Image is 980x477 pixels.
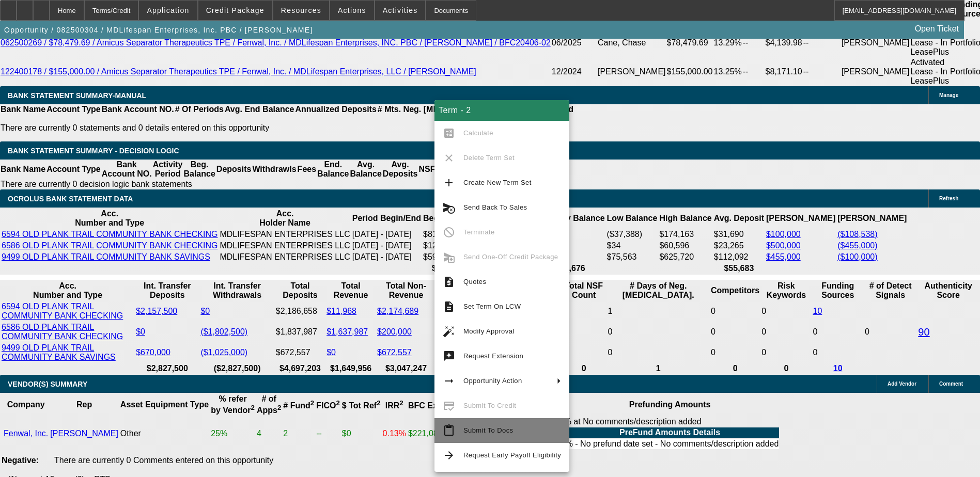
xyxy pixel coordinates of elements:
td: 13.29% [713,28,742,57]
a: ($1,802,500) [200,327,247,336]
span: Send Back To Sales [463,203,527,211]
td: 06/2025 [551,28,597,57]
th: Risk Keywords [761,281,811,300]
a: 6594 OLD PLANK TRAIL COMMUNITY BANK CHECKING [2,302,123,320]
th: # Mts. Neg. [MEDICAL_DATA]. [377,104,496,115]
span: Submit To Docs [463,426,513,434]
td: $23,265 [713,241,765,251]
th: ($2,827,500) [200,363,274,374]
button: Credit Package [198,1,272,20]
th: High Balance [659,209,712,228]
th: Acc. Number and Type [1,209,218,228]
a: 90 [918,326,929,338]
th: Account Type [46,160,101,179]
td: [DATE] - [DATE] [352,229,422,240]
td: [DATE] - [DATE] [352,252,422,262]
a: $0 [136,327,145,336]
th: $2,827,500 [135,363,199,374]
sup: 2 [336,399,339,407]
td: [DATE] - [DATE] [352,241,422,251]
td: 25% [210,417,255,451]
span: Set Term On LCW [463,303,521,310]
th: [PERSON_NAME] [766,209,836,228]
th: Avg. Balance [349,160,382,179]
b: Asset Equipment Type [120,400,209,409]
td: $598,523 [423,252,475,262]
td: Other [120,417,209,451]
th: Total Non-Revenue [377,281,435,300]
td: 12/2024 [551,57,597,86]
th: Period Begin/End [352,209,422,228]
sup: 2 [377,399,380,407]
td: $112,092 [713,252,765,262]
th: Avg. Deposits [382,160,418,179]
th: Avg. Deposit [713,209,765,228]
th: Fees [297,160,317,179]
th: Competitors [710,281,760,300]
span: Quotes [463,278,486,285]
a: $0 [200,307,210,315]
mat-icon: add [443,177,455,189]
td: 0 [710,343,760,362]
th: Total Revenue [326,281,376,300]
td: 0.13% [382,417,407,451]
a: ($455,000) [837,241,877,250]
a: ($108,538) [837,230,877,239]
td: 2 [283,417,315,451]
td: 4 [256,417,282,451]
td: -- [316,417,340,451]
a: $2,157,500 [136,307,177,315]
span: Comment [939,381,963,387]
td: $12,178 [423,241,475,251]
a: $500,000 [766,241,801,250]
th: $1,649,956 [326,363,376,374]
mat-icon: request_quote [443,276,455,288]
td: 0 [562,301,606,321]
td: -- [742,57,765,86]
td: $1,837,987 [275,322,325,342]
button: Activities [375,1,426,20]
a: 6594 OLD PLANK TRAIL COMMUNITY BANK CHECKING [2,230,217,239]
td: 0 [813,322,863,342]
mat-icon: cancel_schedule_send [443,201,455,214]
th: Funding Sources [813,281,863,300]
td: MDLIFESPAN ENTERPRISES LLC [219,241,350,251]
th: Acc. Number and Type [1,281,134,300]
th: Withdrawls [252,160,297,179]
th: Annualized Deposits [294,104,377,115]
b: Prefunding Amounts [629,400,711,409]
a: ($1,025,000) [200,348,247,357]
td: 0 [562,343,606,362]
span: Resources [281,6,321,14]
th: Bank Account NO. [101,104,175,115]
span: BANK STATEMENT SUMMARY-MANUAL [8,91,146,100]
td: $78,479.69 [666,28,713,57]
b: # Fund [283,401,314,410]
th: $55,683 [713,263,765,274]
a: Fenwal, Inc. [4,429,48,438]
th: # of Detect Signals [864,281,916,300]
a: $2,174,689 [377,307,418,315]
b: $ Tot Ref [342,401,381,410]
th: Beg. Balance [423,209,475,228]
td: 13.25% [713,57,742,86]
td: $8,171.10 [765,57,803,86]
button: Application [139,1,197,20]
td: 0 [864,301,916,362]
th: Activity Period [152,160,183,179]
td: 0 [761,301,811,321]
td: -- [742,28,765,57]
p: There are currently 0 statements and 0 details entered on this opportunity [1,123,573,133]
td: 0 [562,322,606,342]
span: Refresh [939,196,958,201]
a: $11,968 [326,307,356,315]
td: 0 [761,322,811,342]
span: Request Early Payoff Eligibility [463,451,561,459]
td: 0 [607,343,709,362]
mat-icon: arrow_right_alt [443,375,455,387]
td: 0 [607,322,709,342]
th: Authenticity Score [917,281,979,300]
span: OCROLUS BANK STATEMENT DATA [8,195,133,203]
b: IRR [385,401,403,410]
span: Manage [939,92,958,98]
